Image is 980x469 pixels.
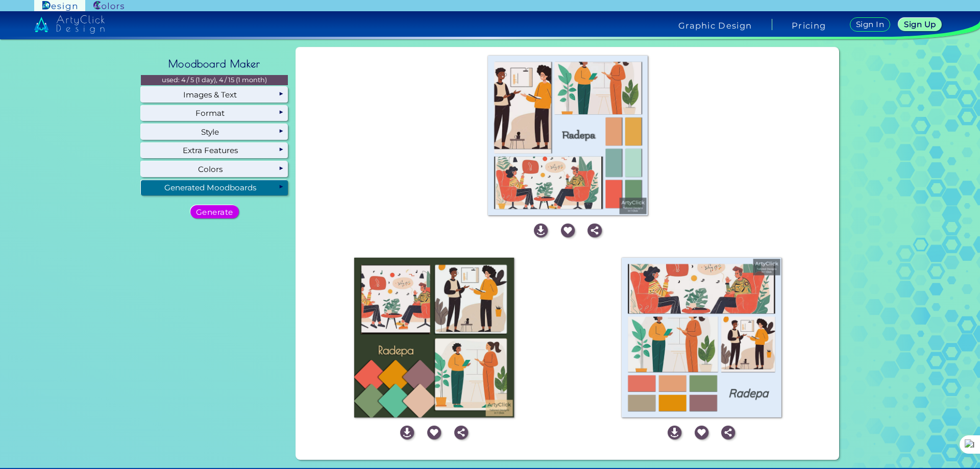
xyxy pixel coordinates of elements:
img: icon_download_white.svg [668,426,681,439]
div: Generated Moodboards [141,180,288,195]
img: icon_download_white.svg [534,224,548,237]
h2: Moodboard Maker [163,53,265,75]
h5: Sign In [857,21,883,28]
img: artyclick_design_logo_white_combined_path.svg [34,15,105,34]
div: Format [141,106,288,121]
p: used: 4 / 5 (1 day), 4 / 15 (1 month) [141,75,288,85]
a: Pricing [792,21,826,30]
img: icon_share_white.svg [587,224,601,237]
div: Style [141,124,288,139]
img: icon_favourite_white.svg [561,224,575,237]
img: icon_share_white.svg [721,426,735,439]
div: Images & Text [141,87,288,102]
h5: Generate [198,208,231,215]
img: icon_favourite_white.svg [427,426,441,439]
h5: Sign Up [905,21,934,28]
img: icon_share_white.svg [454,426,468,439]
a: Sign Up [900,18,939,31]
h4: Graphic Design [678,21,752,30]
img: icon_download_white.svg [400,426,414,439]
div: Colors [141,161,288,177]
a: Sign In [852,18,889,31]
img: ArtyClick Colors logo [93,1,124,11]
div: Extra Features [141,143,288,158]
img: icon_favourite_white.svg [695,426,708,439]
